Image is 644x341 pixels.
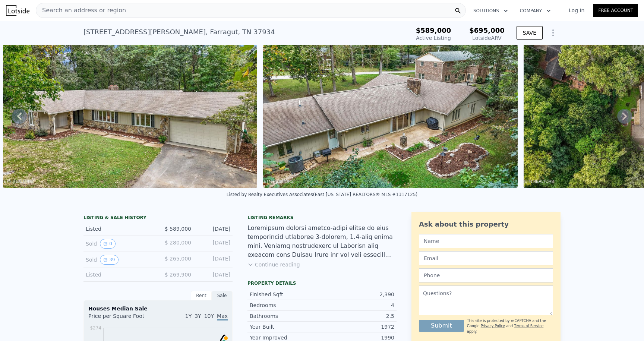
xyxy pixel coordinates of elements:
[250,291,322,298] div: Finished Sqft
[197,225,230,233] div: [DATE]
[6,5,29,16] img: Lotside
[212,291,233,300] div: Sale
[191,291,212,300] div: Rent
[165,272,191,278] span: $ 269,900
[86,239,152,249] div: Sold
[322,312,394,320] div: 2.5
[217,313,228,321] span: Max
[593,4,638,17] a: Free Account
[250,301,322,309] div: Bedrooms
[419,268,553,282] input: Phone
[322,291,394,298] div: 2,390
[322,301,394,309] div: 4
[514,324,543,328] a: Terms of Service
[88,305,228,312] div: Houses Median Sale
[36,6,126,15] span: Search an address or region
[419,234,553,248] input: Name
[165,256,191,262] span: $ 265,000
[416,35,451,41] span: Active Listing
[517,26,543,40] button: SAVE
[263,45,518,188] img: Sale: 169835029 Parcel: 88965029
[204,313,214,319] span: 10Y
[197,255,230,265] div: [DATE]
[86,255,152,265] div: Sold
[197,271,230,278] div: [DATE]
[247,215,397,221] div: Listing remarks
[416,26,451,34] span: $589,000
[560,7,593,14] a: Log In
[546,25,561,40] button: Show Options
[419,251,553,265] input: Email
[83,27,275,37] div: [STREET_ADDRESS][PERSON_NAME] , Farragut , TN 37934
[514,4,557,18] button: Company
[467,318,553,334] div: This site is protected by reCAPTCHA and the Google and apply.
[100,255,118,265] button: View historical data
[3,45,258,188] img: Sale: 169835029 Parcel: 88965029
[86,225,152,233] div: Listed
[481,324,505,328] a: Privacy Policy
[185,313,192,319] span: 1Y
[469,26,505,34] span: $695,000
[165,226,191,232] span: $ 589,000
[227,192,418,197] div: Listed by Realty Executives Associates (East [US_STATE] REALTORS® MLS #1317125)
[88,312,158,324] div: Price per Square Foot
[467,4,514,18] button: Solutions
[83,215,233,222] div: LISTING & SALE HISTORY
[100,239,116,249] button: View historical data
[86,271,152,278] div: Listed
[247,261,300,268] button: Continue reading
[247,224,397,259] div: Loremipsum dolorsi ametco-adipi elitse do eius temporincid utlaboree 3-dolorem, 1.4-aliq enima mi...
[195,313,201,319] span: 3Y
[165,240,191,246] span: $ 280,000
[250,312,322,320] div: Bathrooms
[247,280,397,286] div: Property details
[197,239,230,249] div: [DATE]
[469,34,505,42] div: Lotside ARV
[90,325,101,331] tspan: $274
[322,323,394,331] div: 1972
[419,219,553,230] div: Ask about this property
[250,323,322,331] div: Year Built
[419,320,464,332] button: Submit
